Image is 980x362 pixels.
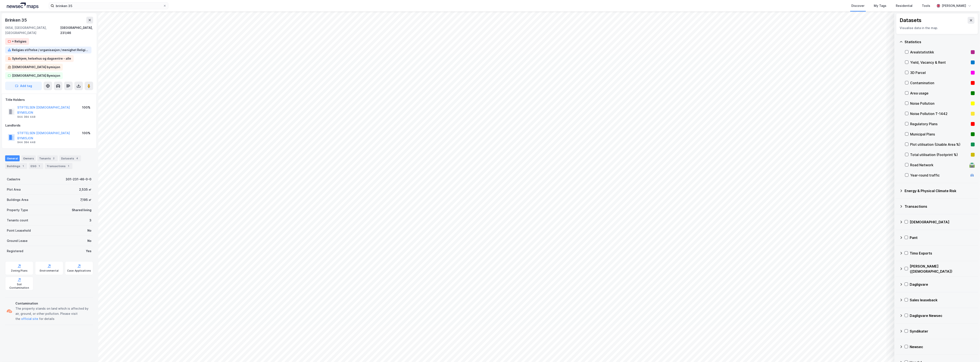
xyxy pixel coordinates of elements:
[12,73,60,78] div: [DEMOGRAPHIC_DATA] Bymisjon
[910,282,975,287] div: Dagligvare
[5,25,60,35] div: 0654, [GEOGRAPHIC_DATA], [GEOGRAPHIC_DATA]
[11,269,28,272] div: Zoning Plans
[7,218,28,223] div: Tenants count
[66,177,91,182] div: 301-231-46-0-0
[89,218,91,223] div: 3
[942,3,966,8] div: [PERSON_NAME]
[910,152,969,157] div: Total utilisation (Footprint %)
[910,235,975,240] div: Pant
[852,3,865,8] div: Discover
[12,65,60,70] div: [DEMOGRAPHIC_DATA] bymisjon
[60,25,93,35] div: [GEOGRAPHIC_DATA], 231/46
[910,60,969,65] div: Yield, Vacancy & Rent
[82,131,90,136] div: 100%
[905,188,975,193] div: Energy & Physical Climate Risk
[910,91,969,96] div: Area usage
[7,238,28,243] div: Ground Lease
[87,238,91,243] div: No
[900,17,922,24] div: Datasets
[905,204,975,209] div: Transactions
[910,329,975,334] div: Syndikater
[7,228,31,233] div: Point Leasehold
[75,156,79,160] div: 4
[910,313,975,318] div: Dagligvare Newsec
[21,155,36,161] div: Owners
[86,249,91,254] div: Yes
[5,97,93,102] div: Title Holders
[82,105,90,110] div: 100%
[67,269,91,272] div: Case Applications
[7,207,28,213] div: Property Type
[910,80,969,85] div: Contamination
[910,70,969,75] div: 3D Parcel
[7,249,23,254] div: Registered
[910,121,969,127] div: Regulatory Plans
[910,142,969,147] div: Plot utilisation (Usable Area %)
[959,341,980,362] div: Kontrollprogram for chat
[87,228,91,233] div: No
[29,163,43,169] div: ESG
[910,101,969,106] div: Noise Pollution
[17,115,35,119] div: 944 384 448
[5,163,27,169] div: Buildings
[905,39,975,44] div: Statistics
[21,164,25,168] div: 1
[910,251,975,256] div: Timo Exports
[40,269,59,272] div: Environmental
[874,3,887,8] div: My Tags
[12,56,71,61] div: Sykehjem, helsehus og dagsentre - alle
[59,155,81,161] div: Datasets
[7,177,20,182] div: Cadastre
[72,207,91,213] div: Shared living
[17,141,35,144] div: 944 384 448
[910,132,969,137] div: Municipal Plans
[5,17,28,24] div: Brinken 35
[910,264,975,274] div: [PERSON_NAME] ([DEMOGRAPHIC_DATA])
[15,306,91,321] div: The property stands on land which is affected by air, ground, or other pollution. Please visit th...
[52,156,56,160] div: 2
[900,25,975,31] div: Visualise data in the map.
[45,163,72,169] div: Transactions
[910,162,968,168] div: Road Network
[7,187,21,192] div: Plot Area
[910,344,975,349] div: Newsec
[79,187,91,192] div: 2,535 ㎡
[15,301,91,306] div: Contamination
[5,82,42,90] button: Add tag
[910,297,975,303] div: Sales leaseback
[7,197,28,202] div: Buildings Area
[910,50,969,55] div: Arealstatistikk
[922,3,930,8] div: Tools
[970,162,975,168] div: 🛣️
[37,155,58,161] div: Tenants
[959,341,980,362] iframe: Chat Widget
[910,173,968,178] div: Year-round traffic
[54,3,163,9] input: Search by address, cadastre, landlords, tenants or people
[37,164,41,168] div: 1
[66,164,71,168] div: 1
[12,39,26,44] div: + Religiøs
[80,197,91,202] div: 7,195 ㎡
[5,155,20,161] div: General
[5,123,93,128] div: Landlords
[7,3,38,9] img: logo.a4113a55bc3d86da70a041830d287a7e.svg
[896,3,913,8] div: Residential
[7,283,31,290] div: Soil Contamination
[910,219,975,225] div: [DEMOGRAPHIC_DATA]
[12,47,89,53] div: Religiøs stiftelse / organisasjon / menighet Religiøs stiftelse / orga
[910,111,969,116] div: Noise Pollution T-1442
